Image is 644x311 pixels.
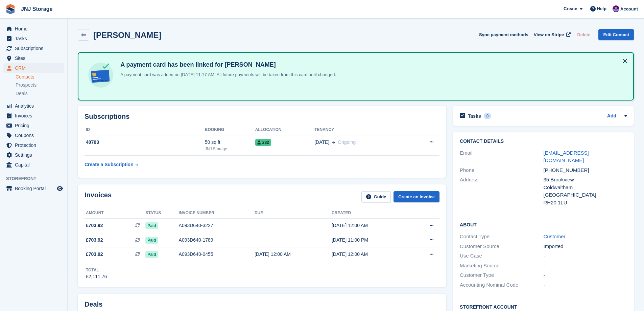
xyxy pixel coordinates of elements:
a: Prospects [16,82,64,89]
a: [EMAIL_ADDRESS][DOMAIN_NAME] [544,150,589,163]
span: Protection [15,140,55,150]
span: Invoices [15,111,55,120]
span: Settings [15,150,55,160]
th: Invoice number [179,208,255,219]
span: Coupons [15,131,55,140]
button: Sync payment methods [479,29,528,40]
th: ID [85,125,205,135]
span: Tasks [15,34,55,43]
a: Customer [544,234,566,239]
span: Pricing [15,121,55,130]
img: card-linked-ebf98d0992dc2aeb22e95c0e3c79077019eb2392cfd83c6a337811c24bc77127.svg [87,61,115,89]
a: View on Stripe [531,29,572,40]
span: Help [597,5,606,12]
h2: About [460,221,627,228]
span: Paid [145,237,158,244]
h2: Invoices [85,191,112,202]
div: - [544,252,627,260]
span: Ongoing [338,139,356,145]
div: Coldwaltham [544,184,627,192]
div: [DATE] 12:00 AM [332,222,409,229]
h4: A payment card has been linked for [PERSON_NAME] [118,61,336,69]
span: £703.92 [86,237,103,244]
span: £703.92 [86,222,103,229]
a: menu [3,184,64,193]
div: [DATE] 11:00 PM [332,237,409,244]
div: Imported [544,243,627,250]
th: Created [332,208,409,219]
a: Create an Invoice [393,191,439,202]
div: 0 [484,113,492,119]
div: - [544,271,627,279]
a: menu [3,140,64,150]
a: menu [3,44,64,53]
h2: Deals [85,301,102,308]
a: menu [3,24,64,34]
span: Deals [16,90,28,97]
span: Sites [15,53,55,63]
button: Delete [574,29,593,40]
th: Tenancy [314,125,407,135]
div: 50 sq ft [205,139,255,146]
a: Deals [16,90,64,97]
a: Create a Subscription [85,158,138,171]
h2: Subscriptions [85,113,439,120]
a: Preview store [56,184,64,193]
div: [GEOGRAPHIC_DATA] [544,191,627,199]
span: [DATE] [314,139,329,146]
th: Status [145,208,178,219]
div: A093D640-0455 [179,251,255,258]
div: Use Case [460,252,543,260]
div: Total [86,267,107,273]
div: Contact Type [460,233,543,241]
a: menu [3,101,64,111]
div: 40703 [85,139,205,146]
a: menu [3,34,64,43]
span: Storefront [6,175,67,182]
span: 282 [255,139,271,146]
a: menu [3,121,64,130]
div: A093D640-3227 [179,222,255,229]
div: Customer Type [460,271,543,279]
div: Address [460,176,543,206]
div: Accounting Nominal Code [460,281,543,289]
a: menu [3,63,64,73]
span: Account [620,6,638,13]
span: Subscriptions [15,44,55,53]
div: £2,111.76 [86,273,107,280]
th: Due [255,208,332,219]
div: - [544,281,627,289]
div: RH20 1LU [544,199,627,207]
a: Edit Contact [598,29,634,40]
span: Paid [145,222,158,229]
h2: Storefront Account [460,303,627,310]
div: Phone [460,166,543,174]
div: [PHONE_NUMBER] [544,166,627,174]
img: stora-icon-8386f47178a22dfd0bd8f6a31ec36ba5ce8667c1dd55bd0f319d3a0aa187defe.svg [5,4,16,14]
h2: Contact Details [460,139,627,144]
a: Contacts [16,74,64,80]
a: menu [3,160,64,170]
span: £703.92 [86,251,103,258]
a: Guide [361,191,391,202]
h2: Tasks [468,113,481,119]
div: [DATE] 12:00 AM [332,251,409,258]
span: Home [15,24,55,34]
span: Capital [15,160,55,170]
span: Create [564,5,577,12]
img: Jonathan Scrase [613,5,619,12]
span: Analytics [15,101,55,111]
span: Prospects [16,82,37,88]
p: A payment card was added on [DATE] 11:17 AM. All future payments will be taken from this card unt... [118,71,336,78]
div: 35 Brookview [544,176,627,184]
a: menu [3,131,64,140]
a: JNJ Storage [18,3,55,15]
span: View on Stripe [534,31,564,38]
a: Add [607,112,616,120]
div: - [544,262,627,270]
th: Amount [85,208,145,219]
div: Create a Subscription [85,161,134,168]
span: Paid [145,251,158,258]
div: Email [460,149,543,164]
span: CRM [15,63,55,73]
